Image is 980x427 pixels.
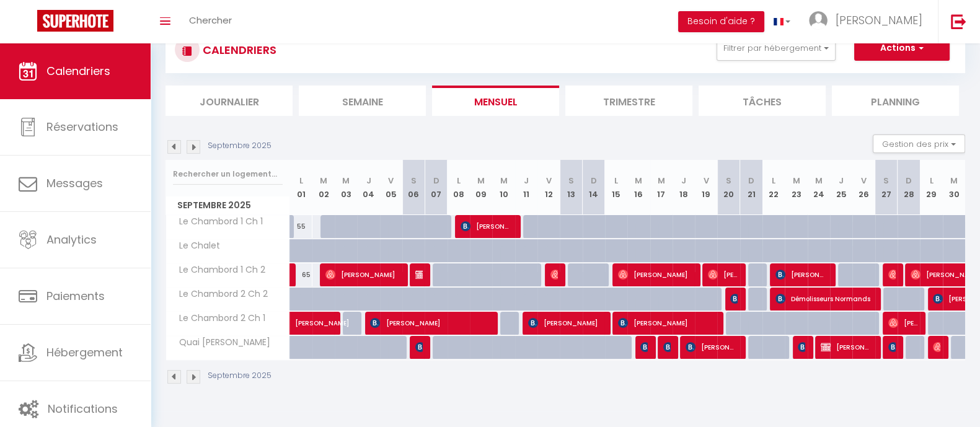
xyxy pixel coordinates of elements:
[815,175,823,187] abbr: M
[699,86,826,116] li: Tâches
[933,335,940,359] span: Remus Drezaliu
[809,11,828,30] img: ...
[415,335,423,359] span: [PERSON_NAME]
[832,86,959,116] li: Planning
[342,175,350,187] abbr: M
[299,175,303,187] abbr: L
[312,160,335,215] th: 02
[415,263,423,286] span: [PERSON_NAME]
[888,311,918,335] span: [PERSON_NAME]
[605,160,627,215] th: 15
[635,175,642,187] abbr: M
[708,263,738,286] span: [PERSON_NAME]
[402,160,425,215] th: 06
[299,86,426,116] li: Semaine
[658,175,665,187] abbr: M
[492,160,514,215] th: 10
[168,288,271,301] span: Le Chambord 2 Ch 2
[290,263,312,286] div: 65
[357,160,379,215] th: 04
[821,335,873,359] span: [PERSON_NAME]
[568,175,574,187] abbr: S
[515,160,537,215] th: 11
[189,14,232,27] span: Chercher
[906,175,912,187] abbr: D
[560,160,582,215] th: 13
[366,175,371,187] abbr: J
[681,175,686,187] abbr: J
[686,335,738,359] span: [PERSON_NAME]
[830,160,852,215] th: 25
[852,160,875,215] th: 26
[888,263,896,286] span: [PERSON_NAME]
[46,175,103,191] span: Messages
[166,196,289,214] span: Septembre 2025
[565,86,692,116] li: Trimestre
[943,160,965,215] th: 30
[785,160,807,215] th: 23
[168,263,268,277] span: Le Chambord 1 Ch 2
[793,175,800,187] abbr: M
[839,175,844,187] abbr: J
[524,175,529,187] abbr: J
[618,311,715,335] span: [PERSON_NAME]
[208,140,271,152] p: Septembre 2025
[370,311,489,335] span: [PERSON_NAME]
[46,119,118,134] span: Réservations
[411,175,417,187] abbr: S
[200,36,276,64] h3: CALENDRIERS
[168,215,266,229] span: Le Chambord 1 Ch 1
[929,175,933,187] abbr: L
[898,160,920,215] th: 28
[388,175,394,187] abbr: V
[173,163,283,185] input: Rechercher un logement...
[168,239,223,253] span: Le Chalet
[748,175,754,187] abbr: D
[950,175,958,187] abbr: M
[875,160,898,215] th: 27
[37,10,113,32] img: Super Booking
[477,175,485,187] abbr: M
[583,160,605,215] th: 14
[166,86,293,116] li: Journalier
[627,160,650,215] th: 16
[888,335,896,359] span: [PERSON_NAME]
[873,134,965,153] button: Gestion des prix
[46,232,97,247] span: Analytics
[528,311,603,335] span: [PERSON_NAME]
[461,214,513,238] span: [PERSON_NAME]
[640,335,648,359] span: [PERSON_NAME]
[717,36,836,61] button: Filtrer par hébergement
[380,160,402,215] th: 05
[704,175,709,187] abbr: V
[883,175,889,187] abbr: S
[546,175,552,187] abbr: V
[836,12,922,28] span: [PERSON_NAME]
[775,263,828,286] span: [PERSON_NAME]
[951,14,966,29] img: logout
[730,287,738,310] span: [PERSON_NAME]
[208,370,271,382] p: Septembre 2025
[46,63,110,79] span: Calendriers
[695,160,717,215] th: 19
[775,287,872,310] span: Démolisseurs Normands
[614,175,618,187] abbr: L
[168,336,273,350] span: Quai [PERSON_NAME]
[290,312,312,335] a: [PERSON_NAME]
[717,160,739,215] th: 20
[46,288,105,304] span: Paiements
[295,305,352,328] span: [PERSON_NAME]
[290,160,312,215] th: 01
[920,160,942,215] th: 29
[433,175,439,187] abbr: D
[500,175,507,187] abbr: M
[290,215,312,238] div: 55
[678,11,764,32] button: Besoin d'aide ?
[618,263,692,286] span: [PERSON_NAME]
[650,160,673,215] th: 17
[663,335,671,359] span: [PERSON_NAME]
[591,175,597,187] abbr: D
[854,36,950,61] button: Actions
[48,401,118,416] span: Notifications
[861,175,867,187] abbr: V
